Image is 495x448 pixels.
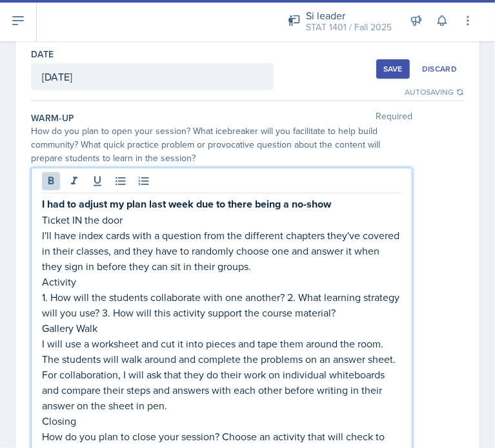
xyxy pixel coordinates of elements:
[405,86,464,98] div: Autosaving
[383,64,403,74] div: Save
[42,289,401,320] p: 1. How will the students collaborate with one another? 2. What learning strategy will you use? 3....
[31,124,412,165] div: How do you plan to open your session? What icebreaker will you facilitate to help build community...
[42,212,401,228] p: Ticket IN the door
[306,8,392,23] div: Si leader
[42,228,401,274] p: I'll have index cards with a question from the different chapters they've covered in their classe...
[42,336,401,413] p: I will use a worksheet and cut it into pieces and tape them around the room. The students will wa...
[415,59,464,79] button: Discard
[376,112,412,124] span: Required
[42,197,331,211] strong: I had to adjust my plan last week due to there being a no-show
[42,320,401,336] p: Gallery Walk
[376,59,410,79] button: Save
[42,413,401,429] p: Closing
[42,274,401,289] p: Activity
[31,48,54,61] label: Date
[31,112,74,124] label: Warm-Up
[306,21,392,34] div: STAT 1401 / Fall 2025
[422,64,457,74] div: Discard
